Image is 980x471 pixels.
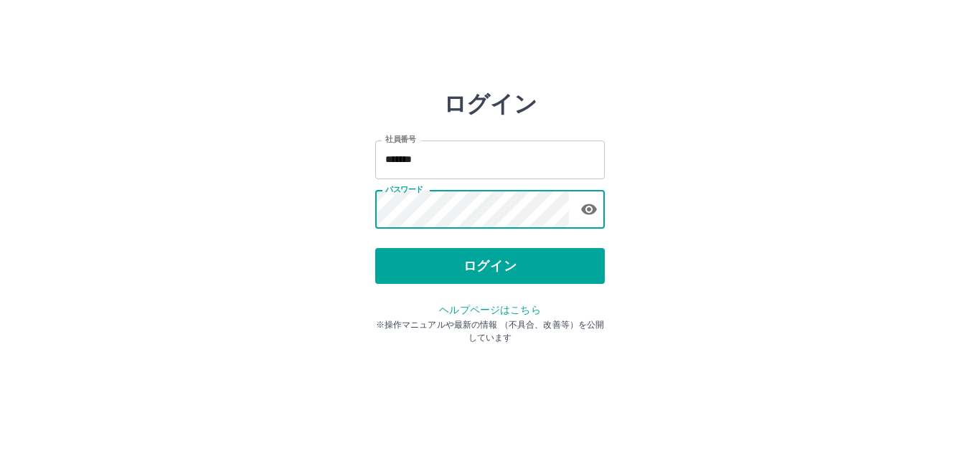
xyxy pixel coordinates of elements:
[375,318,605,344] p: ※操作マニュアルや最新の情報 （不具合、改善等）を公開しています
[443,90,537,118] h2: ログイン
[385,134,415,145] label: 社員番号
[439,304,540,315] a: ヘルプページはこちら
[375,248,605,284] button: ログイン
[385,184,423,195] label: パスワード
